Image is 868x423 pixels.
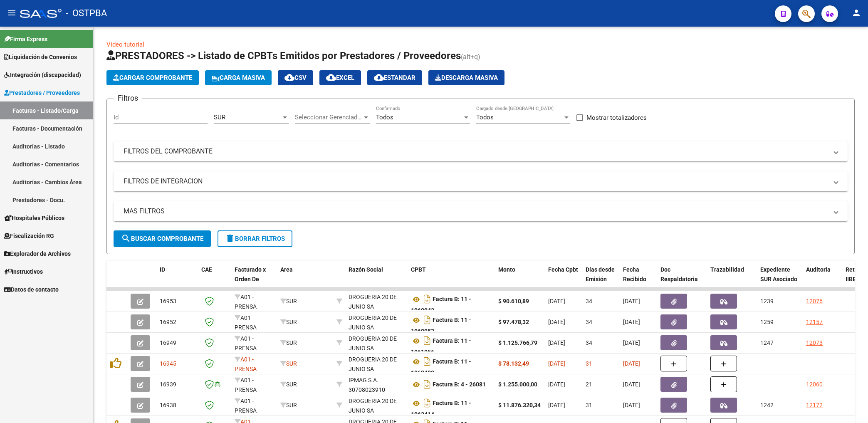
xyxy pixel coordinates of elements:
[374,74,415,82] span: Estandar
[435,74,498,82] span: Descarga Masiva
[545,261,582,297] datatable-header-cell: Fecha Cpbt
[4,285,59,294] span: Datos de contacto
[124,177,828,186] mat-panel-title: FILTROS DE INTEGRACION
[806,380,823,389] div: 12060
[205,70,272,85] button: Carga Masiva
[160,381,176,388] span: 16939
[345,261,408,297] datatable-header-cell: Razón Social
[160,339,176,346] span: 16949
[4,88,80,97] span: Prestadores / Proveedores
[4,249,71,258] span: Explorador de Archivos
[278,70,313,85] button: CSV
[106,70,199,85] button: Cargar Comprobante
[114,92,142,104] h3: Filtros
[806,297,823,306] div: 12076
[660,266,698,282] span: Doc Respaldatoria
[295,114,362,121] span: Seleccionar Gerenciador
[760,266,797,282] span: Expediente SUR Asociado
[422,313,433,327] i: Descargar documento
[160,360,176,367] span: 16945
[620,261,657,297] datatable-header-cell: Fecha Recibido
[106,41,144,48] a: Video tutorial
[376,114,393,121] span: Todos
[367,70,422,85] button: Estandar
[349,292,404,312] div: DROGUERIA 20 DE JUNIO SA
[657,261,707,297] datatable-header-cell: Doc Respaldatoria
[280,339,297,346] span: SUR
[498,319,529,325] strong: $ 97.478,32
[277,261,333,297] datatable-header-cell: Area
[411,317,471,335] strong: Factura B: 11 - 1060952
[757,261,803,297] datatable-header-cell: Expediente SUR Asociado
[349,334,404,353] div: DROGUERIA 20 DE JUNIO SA
[851,8,861,18] mat-icon: person
[349,376,378,385] div: IPMAG S.A.
[623,402,640,408] span: [DATE]
[212,74,265,82] span: Carga Masiva
[280,266,293,273] span: Area
[4,70,81,79] span: Integración (discapacidad)
[411,266,426,273] span: CPBT
[4,52,77,62] span: Liquidación de Convenios
[623,319,640,325] span: [DATE]
[760,338,774,348] div: 1247
[428,70,504,85] button: Descarga Masiva
[498,402,541,408] strong: $ 11.876.320,34
[760,297,774,306] div: 1239
[113,74,192,82] span: Cargar Comprobante
[411,359,471,376] strong: Factura B: 11 - 1062408
[498,339,537,346] strong: $ 1.125.766,79
[710,266,744,273] span: Trazabilidad
[582,261,620,297] datatable-header-cell: Días desde Emisión
[326,72,336,82] mat-icon: cloud_download
[548,402,565,408] span: [DATE]
[408,261,495,297] datatable-header-cell: CPBT
[349,396,404,416] div: DROGUERIA 20 DE JUNIO SA
[156,261,198,297] datatable-header-cell: ID
[235,356,257,372] span: A01 - PRENSA
[225,233,235,243] mat-icon: delete
[121,233,131,243] mat-icon: search
[160,266,165,273] span: ID
[548,319,565,325] span: [DATE]
[586,298,592,304] span: 34
[411,338,471,356] strong: Factura B: 11 - 1061056
[114,141,848,161] mat-expansion-panel-header: FILTROS DEL COMPROBANTE
[433,381,486,388] strong: Factura B: 4 - 26081
[4,231,54,240] span: Fiscalización RG
[235,377,257,393] span: A01 - PRENSA
[349,292,404,310] div: 30623456796
[422,334,433,347] i: Descargar documento
[235,398,257,414] span: A01 - PRENSA
[198,261,231,297] datatable-header-cell: CAE
[623,360,640,367] span: [DATE]
[284,74,307,82] span: CSV
[840,395,860,415] iframe: Intercom live chat
[623,381,640,388] span: [DATE]
[231,261,277,297] datatable-header-cell: Facturado x Orden De
[411,400,471,418] strong: Factura B: 11 - 1062414
[349,355,404,372] div: 30623456796
[349,355,404,374] div: DROGUERIA 20 DE JUNIO SA
[586,319,592,325] span: 34
[548,381,565,388] span: [DATE]
[586,402,592,408] span: 31
[411,296,471,314] strong: Factura B: 11 - 1060943
[586,360,592,367] span: 31
[160,298,176,304] span: 16953
[374,72,384,82] mat-icon: cloud_download
[495,261,545,297] datatable-header-cell: Monto
[760,401,774,410] div: 1242
[498,381,537,388] strong: $ 1.255.000,00
[201,266,212,273] span: CAE
[707,261,757,297] datatable-header-cell: Trazabilidad
[548,298,565,304] span: [DATE]
[422,396,433,410] i: Descargar documento
[548,360,565,367] span: [DATE]
[586,266,615,282] span: Días desde Emisión
[498,298,529,304] strong: $ 90.610,89
[349,313,404,332] div: DROGUERIA 20 DE JUNIO SA
[160,402,176,408] span: 16938
[498,360,529,367] strong: $ 78.132,49
[235,266,266,282] span: Facturado x Orden De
